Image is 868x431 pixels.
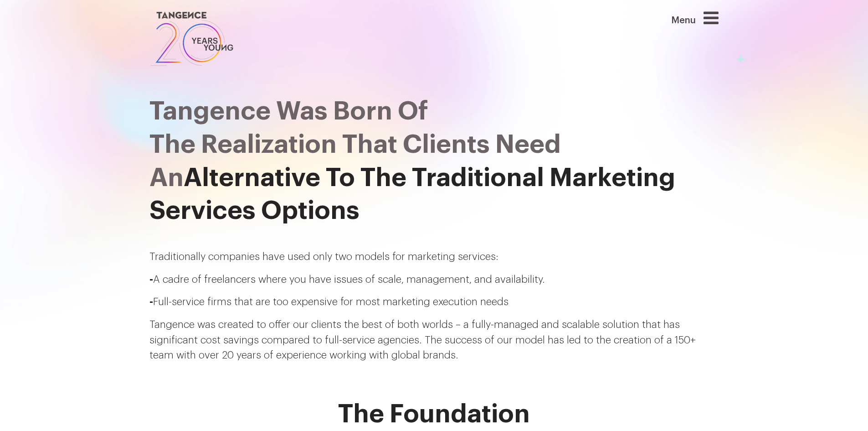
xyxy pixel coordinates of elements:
p: Tangence was created to offer our clients the best of both worlds – a fully-managed and scalable ... [149,317,719,363]
span: - [149,297,153,307]
span: - [149,275,153,285]
p: Traditionally companies have used only two models for marketing services: [149,249,719,265]
h2: The Foundation [149,400,719,428]
p: Full-service firms that are too expensive for most marketing execution needs [149,295,719,310]
span: Tangence Was Born Of the realization that clients need an [149,99,561,191]
h2: Alternative To The Traditional Marketing Services Options [149,95,719,228]
img: logo SVG [149,9,235,68]
p: A cadre of freelancers where you have issues of scale, management, and availability. [149,272,719,288]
